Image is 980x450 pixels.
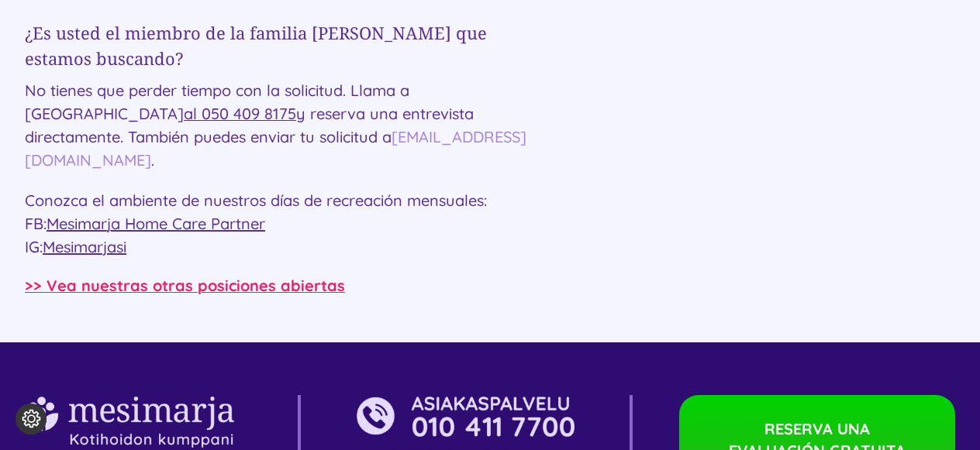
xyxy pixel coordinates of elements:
a: Mesimarjasi [43,237,126,256]
font: IG: [25,237,43,256]
font: No tienes que perder tiempo con la solicitud. Llama a [GEOGRAPHIC_DATA] [25,81,409,123]
font: Conozca el ambiente de nuestros días de recreación mensuales: [25,191,487,210]
font: FB: [25,214,47,233]
font: . [151,150,154,170]
a: al 050 409 8175 [184,104,296,123]
button: Configuración de cookies [16,404,47,435]
font: y reserva una entrevista directamente. También puedes enviar tu solicitud a [25,104,474,146]
a: Mesimarja Home Care Partner [47,214,265,233]
font: ¿Es usted el miembro de la familia [PERSON_NAME] que estamos buscando? [25,21,487,70]
a: [EMAIL_ADDRESS][DOMAIN_NAME] [25,127,526,170]
a: 001Activo 5 a 2x [25,394,234,414]
a: 001Activo 6 a 2x [357,394,575,414]
a: >> Vea nuestras otras posiciones abiertas [25,276,345,295]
